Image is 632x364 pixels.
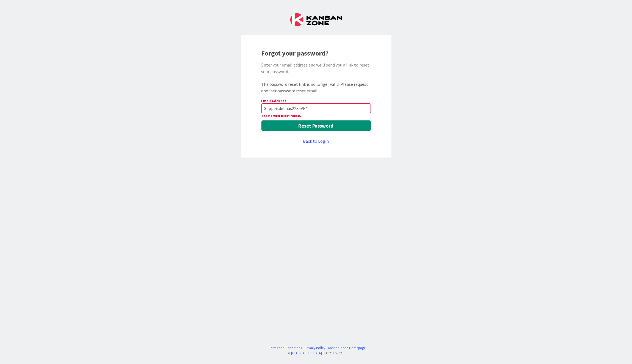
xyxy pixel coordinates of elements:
[269,345,302,351] a: Terms and Conditions
[261,81,371,94] p: The password reset link is no longer valid. Please request another password reset email.
[305,345,325,351] a: Privacy Policy
[261,113,371,118] div: The member is not found.
[261,120,371,131] button: Reset Password
[290,13,342,26] img: Kanban Zone
[261,98,287,103] label: Email Address
[303,138,329,144] a: Back to Login
[266,351,366,356] div: © LLC 2017- 2025 .
[291,351,322,355] a: [GEOGRAPHIC_DATA]
[261,62,371,75] div: Enter your email address and we’ll send you a link to reset your password.
[328,345,366,351] a: Kanban Zone Homepage
[261,49,329,57] b: Forgot your password?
